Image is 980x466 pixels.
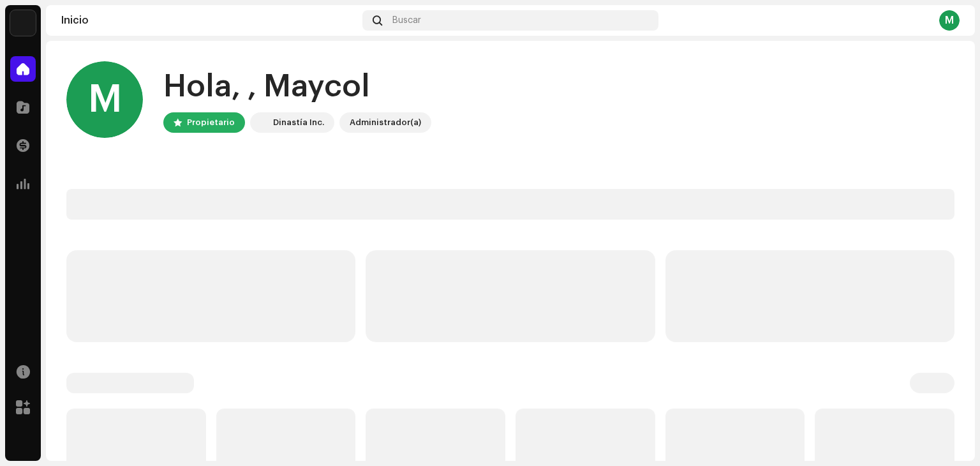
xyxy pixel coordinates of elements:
[350,115,421,130] div: Administrador(a)
[939,10,960,31] div: M
[10,10,36,36] img: 48257be4-38e1-423f-bf03-81300282f8d9
[392,15,421,26] span: Buscar
[66,61,143,138] div: M
[163,66,431,107] div: Hola, , Maycol
[187,115,235,130] div: Propietario
[253,115,268,130] img: 48257be4-38e1-423f-bf03-81300282f8d9
[61,15,357,26] div: Inicio
[273,115,324,130] div: Dinastía Inc.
